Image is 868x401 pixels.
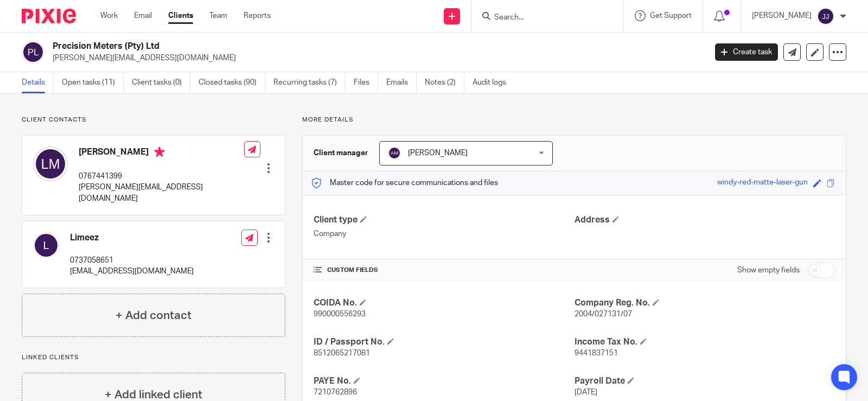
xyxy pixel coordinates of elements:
[199,72,265,93] a: Closed tasks (90)
[100,10,118,21] a: Work
[22,72,54,93] a: Details
[33,232,59,258] img: svg%3E
[737,265,800,276] label: Show empty fields
[575,349,618,357] span: 9441837151
[386,72,417,93] a: Emails
[53,41,570,52] h2: Precision Meters (Pty) Ltd
[575,336,835,348] h4: Income Tax No.
[314,336,574,348] h4: ID / Passport No.
[116,307,192,324] h4: + Add contact
[70,232,194,244] h4: Limeez
[33,147,68,181] img: svg%3E
[62,72,124,93] a: Open tasks (11)
[575,214,835,226] h4: Address
[311,177,498,188] p: Master code for secure communications and files
[473,72,514,93] a: Audit logs
[22,116,285,124] p: Client contacts
[314,148,368,158] h3: Client manager
[408,149,468,157] span: [PERSON_NAME]
[314,349,370,357] span: 8512065217081
[314,297,574,309] h4: COIDA No.
[244,10,271,21] a: Reports
[79,147,244,160] h4: [PERSON_NAME]
[53,53,699,63] p: [PERSON_NAME][EMAIL_ADDRESS][DOMAIN_NAME]
[425,72,464,93] a: Notes (2)
[314,375,574,387] h4: PAYE No.
[314,214,574,226] h4: Client type
[168,10,193,21] a: Clients
[70,255,194,266] p: 0737058651
[715,43,778,61] a: Create task
[354,72,378,93] a: Files
[22,353,285,362] p: Linked clients
[388,147,401,160] img: svg%3E
[132,72,190,93] a: Client tasks (0)
[575,310,632,318] span: 2004/027131/07
[575,375,835,387] h4: Payroll Date
[314,310,366,318] span: 990000556293
[154,147,165,157] i: Primary
[752,10,812,21] p: [PERSON_NAME]
[314,228,574,239] p: Company
[209,10,227,21] a: Team
[70,266,194,277] p: [EMAIL_ADDRESS][DOMAIN_NAME]
[79,171,244,182] p: 0767441399
[817,8,834,25] img: svg%3E
[302,116,846,124] p: More details
[22,41,44,63] img: svg%3E
[650,12,692,20] span: Get Support
[134,10,152,21] a: Email
[314,266,574,275] h4: CUSTOM FIELDS
[22,9,76,23] img: Pixie
[314,389,357,396] span: 7210762896
[79,182,244,204] p: [PERSON_NAME][EMAIL_ADDRESS][DOMAIN_NAME]
[575,389,597,396] span: [DATE]
[717,177,808,189] div: windy-red-matte-laser-gun
[273,72,346,93] a: Recurring tasks (7)
[493,13,591,23] input: Search
[575,297,835,309] h4: Company Reg. No.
